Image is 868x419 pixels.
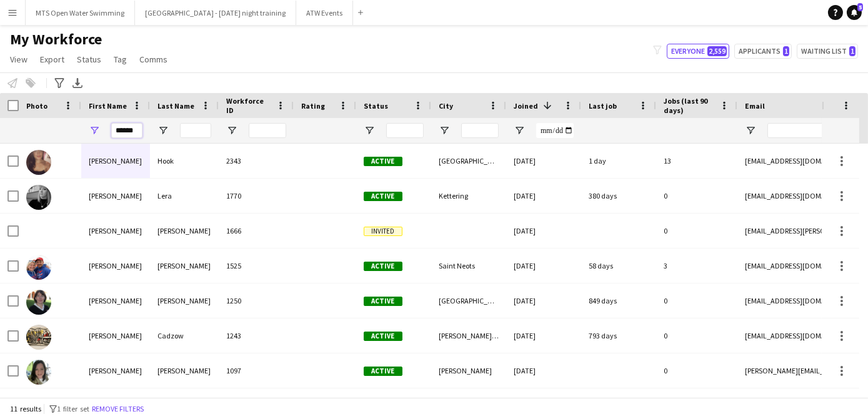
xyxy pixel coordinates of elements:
input: Status Filter Input [386,123,424,138]
div: 1525 [219,249,294,283]
span: 1 filter set [57,404,89,413]
div: [PERSON_NAME] [81,283,150,318]
div: [PERSON_NAME] [81,353,150,388]
img: Claire Amos [26,360,51,385]
div: [PERSON_NAME] [81,214,150,248]
div: 58 days [581,249,656,283]
button: Open Filter Menu [745,125,756,136]
div: [PERSON_NAME] [81,144,150,178]
div: 793 days [581,318,656,353]
div: [PERSON_NAME] [81,318,150,353]
div: Cadzow [150,318,219,353]
div: 1666 [219,214,294,248]
span: Last Name [157,101,194,111]
span: My Workforce [10,30,102,49]
div: 0 [656,179,737,213]
span: City [439,101,453,111]
div: [DATE] [506,214,581,248]
span: Comms [139,54,167,65]
div: [DATE] [506,249,581,283]
span: Active [364,297,402,306]
span: Jobs (last 90 days) [664,96,715,115]
span: View [10,54,27,65]
img: Claire Cadzow [26,325,51,350]
div: 0 [656,214,737,248]
img: Claire Reece [26,255,51,280]
input: Joined Filter Input [536,123,574,138]
input: Last Name Filter Input [180,123,211,138]
div: 2343 [219,144,294,178]
div: 13 [656,144,737,178]
a: Export [35,51,69,67]
div: [PERSON_NAME] [150,249,219,283]
div: Lera [150,179,219,213]
span: Active [364,367,402,376]
span: Active [364,332,402,341]
div: [DATE] [506,144,581,178]
img: Claire Lera [26,185,51,210]
div: 1097 [219,353,294,388]
a: Comms [134,51,172,67]
span: Status [364,101,388,111]
span: Workforce ID [226,96,271,115]
span: Photo [26,101,47,111]
input: City Filter Input [461,123,499,138]
button: Open Filter Menu [439,125,450,136]
input: First Name Filter Input [111,123,142,138]
button: Everyone2,559 [667,44,729,59]
div: Saint Neots [431,249,506,283]
div: [PERSON_NAME] [81,249,150,283]
input: Workforce ID Filter Input [249,123,286,138]
div: 0 [656,353,737,388]
span: Export [40,54,64,65]
span: Status [77,54,101,65]
div: [PERSON_NAME][GEOGRAPHIC_DATA] [431,318,506,353]
div: 380 days [581,179,656,213]
button: Open Filter Menu [157,125,169,136]
div: 1243 [219,318,294,353]
button: Open Filter Menu [514,125,525,136]
div: [GEOGRAPHIC_DATA] [431,144,506,178]
div: [PERSON_NAME] [150,283,219,318]
img: Claire Hook [26,150,51,175]
span: 1 [783,46,789,56]
button: ATW Events [296,1,353,25]
button: Open Filter Menu [89,125,100,136]
a: 5 [847,5,862,20]
a: Tag [109,51,132,67]
div: Kettering [431,179,506,213]
div: [DATE] [506,353,581,388]
span: Email [745,101,765,111]
button: Open Filter Menu [226,125,237,136]
div: [GEOGRAPHIC_DATA] [431,283,506,318]
div: 1 day [581,144,656,178]
button: Remove filters [89,402,146,416]
button: MTS Open Water Swimming [26,1,135,25]
button: [GEOGRAPHIC_DATA] - [DATE] night training [135,1,296,25]
div: [PERSON_NAME] [150,353,219,388]
a: View [5,51,32,67]
span: Active [364,192,402,201]
button: Applicants1 [734,44,792,59]
span: 5 [857,3,863,11]
span: 2,559 [707,46,727,56]
div: [DATE] [506,283,581,318]
span: Tag [114,54,127,65]
div: [PERSON_NAME] [431,353,506,388]
button: Waiting list1 [797,44,858,59]
div: [DATE] [506,318,581,353]
app-action-btn: Export XLSX [70,76,85,91]
div: [DATE] [506,179,581,213]
span: Rating [301,101,325,111]
app-action-btn: Advanced filters [52,76,67,91]
span: Joined [514,101,538,111]
div: 1770 [219,179,294,213]
span: Active [364,262,402,271]
span: Invited [364,227,402,236]
span: 1 [849,46,856,56]
span: Active [364,157,402,166]
span: Last job [589,101,617,111]
div: Hook [150,144,219,178]
div: 0 [656,318,737,353]
span: First Name [89,101,127,111]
